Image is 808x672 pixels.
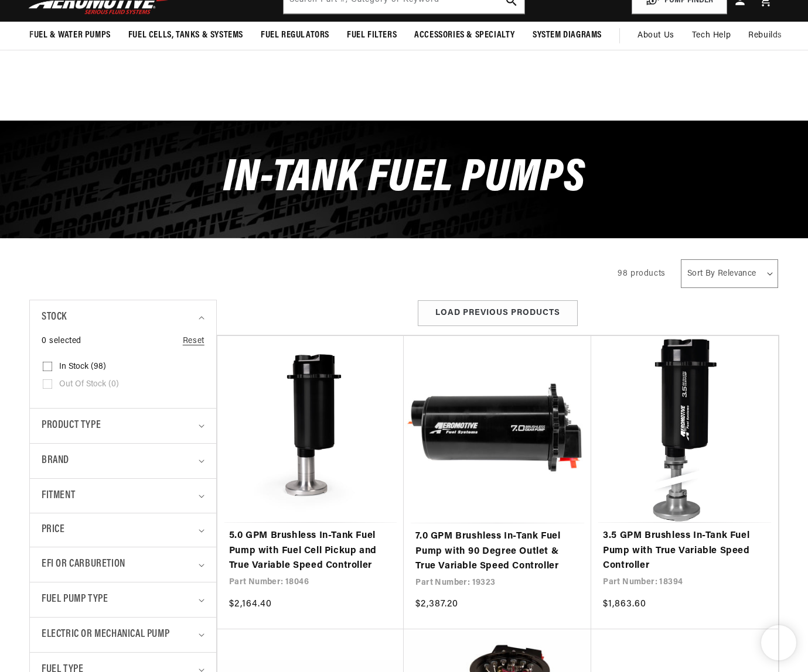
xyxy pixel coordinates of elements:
[603,529,766,574] a: 3.5 GPM Brushless In-Tank Fuel Pump with True Variable Speed Controller
[533,29,602,42] span: System Diagrams
[415,529,579,574] a: 7.0 GPM Brushless In-Tank Fuel Pump with 90 Degree Outlet & True Variable Speed Controller
[692,29,731,42] span: Tech Help
[42,556,125,573] span: EFI or Carburetion
[42,417,101,434] span: Product type
[42,522,64,538] span: Price
[42,335,81,348] span: 0 selected
[42,444,204,478] summary: Brand (0 selected)
[120,22,252,49] summary: Fuel Cells, Tanks & Systems
[252,22,338,49] summary: Fuel Regulators
[42,591,108,608] span: Fuel Pump Type
[42,513,204,547] summary: Price
[42,626,169,643] span: Electric or Mechanical Pump
[229,529,393,574] a: 5.0 GPM Brushless In-Tank Fuel Pump with Fuel Cell Pickup and True Variable Speed Controller
[42,547,204,582] summary: EFI or Carburetion (0 selected)
[42,479,204,513] summary: Fitment (0 selected)
[42,300,204,335] summary: Stock (0 selected)
[618,269,666,278] span: 98 products
[183,335,204,348] a: Reset
[405,22,524,49] summary: Accessories & Specialty
[42,452,69,469] span: Brand
[59,362,106,372] span: In stock (98)
[748,29,782,42] span: Rebuilds
[29,29,111,42] span: Fuel & Water Pumps
[629,22,683,50] a: About Us
[524,22,611,49] summary: System Diagrams
[42,488,75,505] span: Fitment
[261,29,329,42] span: Fuel Regulators
[59,379,119,390] span: Out of stock (0)
[128,29,243,42] span: Fuel Cells, Tanks & Systems
[338,22,405,49] summary: Fuel Filters
[347,29,397,42] span: Fuel Filters
[21,22,120,49] summary: Fuel & Water Pumps
[418,300,578,327] button: Load Previous Products
[223,156,585,202] span: In-Tank Fuel Pumps
[739,22,791,50] summary: Rebuilds
[637,31,674,40] span: About Us
[683,22,739,50] summary: Tech Help
[42,409,204,443] summary: Product type (0 selected)
[414,29,515,42] span: Accessories & Specialty
[42,582,204,617] summary: Fuel Pump Type (0 selected)
[42,618,204,652] summary: Electric or Mechanical Pump (0 selected)
[42,309,67,326] span: Stock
